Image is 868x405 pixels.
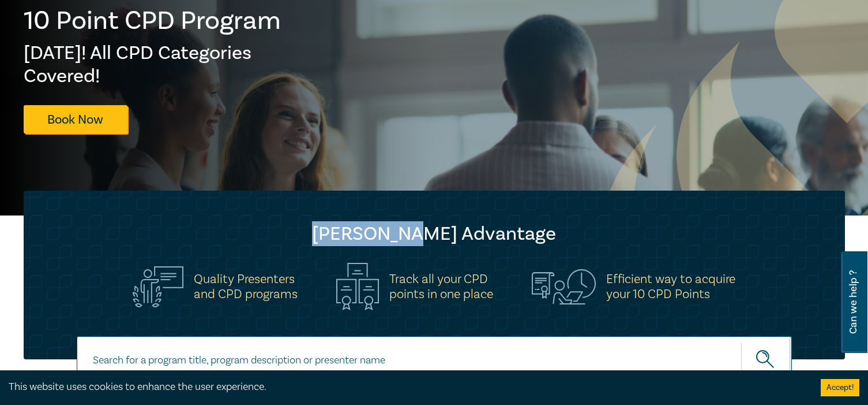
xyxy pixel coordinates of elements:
[77,336,792,383] input: Search for a program title, program description or presenter name
[47,222,822,246] h2: [PERSON_NAME] Advantage
[9,380,803,395] div: This website uses cookies to enhance the user experience.
[848,258,859,346] span: Can we help ?
[821,379,859,396] button: Accept cookies
[606,272,735,302] h5: Efficient way to acquire your 10 CPD Points
[336,263,379,310] img: Track all your CPD<br>points in one place
[24,105,127,133] a: Book Now
[194,272,298,302] h5: Quality Presenters and CPD programs
[532,269,596,304] img: Efficient way to acquire<br>your 10 CPD Points
[24,6,282,36] h1: 10 Point CPD Program
[24,42,282,88] h2: [DATE]! All CPD Categories Covered!
[389,272,493,302] h5: Track all your CPD points in one place
[133,266,183,307] img: Quality Presenters<br>and CPD programs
